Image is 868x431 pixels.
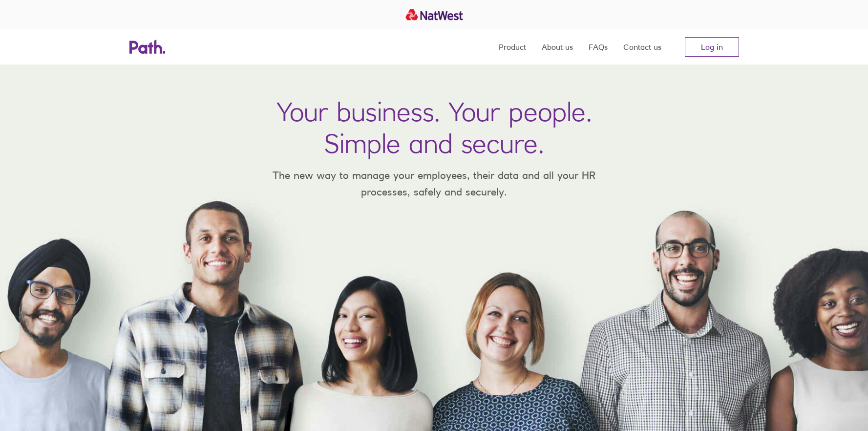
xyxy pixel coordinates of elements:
a: FAQs [589,29,608,65]
a: Log in [685,37,739,57]
a: Contact us [623,29,661,65]
h1: Your business. Your people. Simple and secure. [276,96,592,159]
a: Product [499,29,526,65]
a: About us [542,29,573,65]
p: The new way to manage your employees, their data and all your HR processes, safely and securely. [258,167,610,200]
